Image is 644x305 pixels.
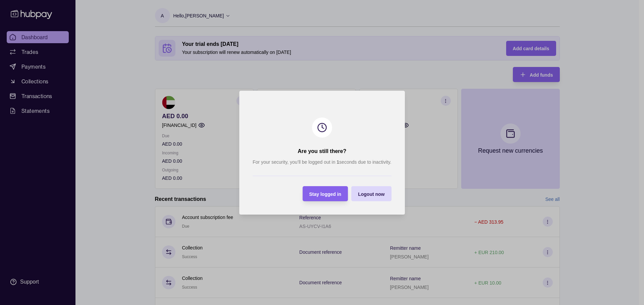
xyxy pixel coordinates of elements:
[351,186,391,201] button: Logout now
[303,186,348,201] button: Stay logged in
[309,191,341,197] span: Stay logged in
[337,159,339,165] strong: 1
[298,148,346,155] h2: Are you still there?
[253,158,391,166] p: For your security, you’ll be logged out in seconds due to inactivity.
[358,191,384,197] span: Logout now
